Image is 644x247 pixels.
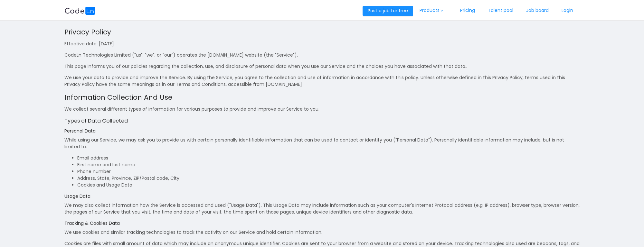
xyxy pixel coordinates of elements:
li: Phone number [77,168,580,175]
img: logobg.f302741d.svg [64,7,95,15]
li: Email address [77,155,580,161]
p: We collect several different types of information for various purposes to provide and improve our... [64,106,580,113]
a: Post a job for free [363,7,413,14]
h4: Personal Data [64,128,580,134]
p: We use your data to provide and improve the Service. By using the Service, you agree to the colle... [64,74,580,88]
h1: Privacy Policy [64,27,580,37]
li: Address, State, Province, ZIP/Postal code, City [77,175,580,182]
li: Cookies and Usage Data [77,182,580,188]
p: This page informs you of our policies regarding the collection, use, and disclosure of personal d... [64,63,580,70]
h2: Information Collection And Use [64,92,580,103]
p: Effective date: [DATE] [64,41,580,47]
h4: Tracking & Cookies Data [64,220,580,227]
h3: Types of Data Collected [64,117,580,125]
i: icon: down [440,9,444,12]
p: CodeLn Technologies Limited ("us", "we", or "our") operates the [DOMAIN_NAME] website (the "Servi... [64,52,580,59]
p: While using our Service, we may ask you to provide us with certain personally identifiable inform... [64,137,580,150]
button: Post a job for free [363,6,413,16]
p: We may also collect information how the Service is accessed and used ("Usage Data"). This Usage D... [64,202,580,215]
h4: Usage Data [64,193,580,200]
li: First name and last name [77,161,580,168]
p: We use cookies and similar tracking technologies to track the activity on our Service and hold ce... [64,229,580,236]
